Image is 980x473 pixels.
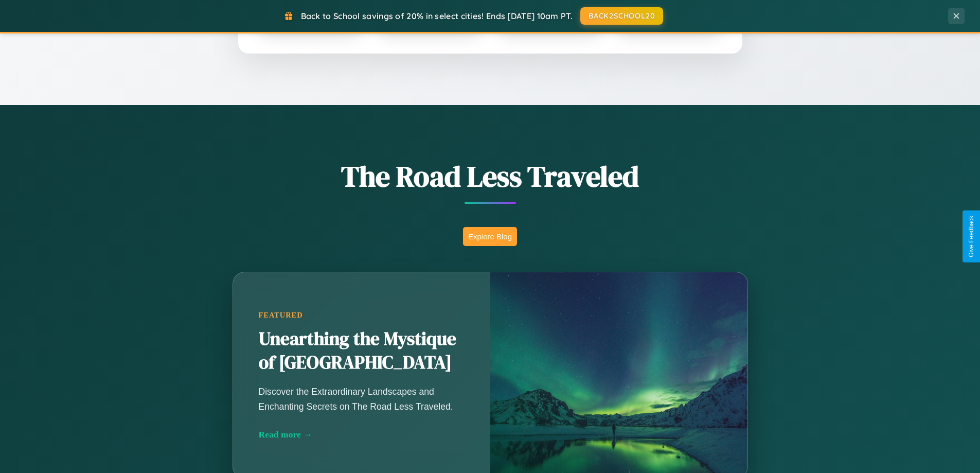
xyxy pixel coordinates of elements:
[580,7,663,25] button: BACK2SCHOOL20
[968,216,975,257] div: Give Feedback
[463,227,517,246] button: Explore Blog
[259,384,465,413] p: Discover the Extraordinary Landscapes and Enchanting Secrets on The Road Less Traveled.
[301,11,573,21] span: Back to School savings of 20% in select cities! Ends [DATE] 10am PT.
[182,156,799,196] h1: The Road Less Traveled
[259,327,465,375] h2: Unearthing the Mystique of [GEOGRAPHIC_DATA]
[259,429,465,440] div: Read more →
[259,311,465,320] div: Featured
